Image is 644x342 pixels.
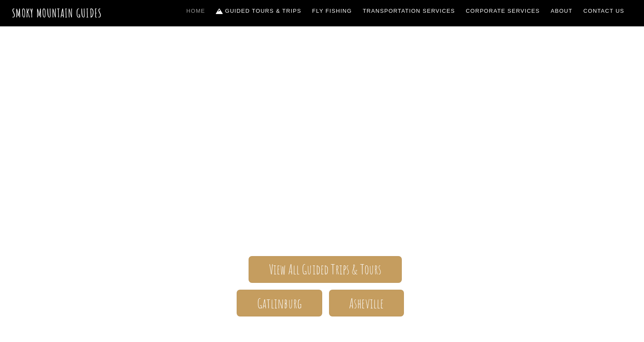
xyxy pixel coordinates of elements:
a: Contact Us [580,2,628,20]
span: Smoky Mountain Guides [75,123,569,165]
a: Guided Tours & Trips [213,2,305,20]
a: View All Guided Trips & Tours [249,256,401,283]
span: View All Guided Trips & Tours [269,265,382,274]
a: About [547,2,576,20]
a: Corporate Services [463,2,544,20]
a: Home [183,2,209,20]
span: Gatlinburg [257,299,302,308]
a: Transportation Services [359,2,458,20]
a: Smoky Mountain Guides [12,6,102,20]
span: Asheville [349,299,384,308]
a: Gatlinburg [237,290,322,316]
span: The ONLY one-stop, full Service Guide Company for the Gatlinburg and [GEOGRAPHIC_DATA] side of th... [75,165,569,231]
a: Asheville [329,290,404,316]
a: Fly Fishing [309,2,355,20]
